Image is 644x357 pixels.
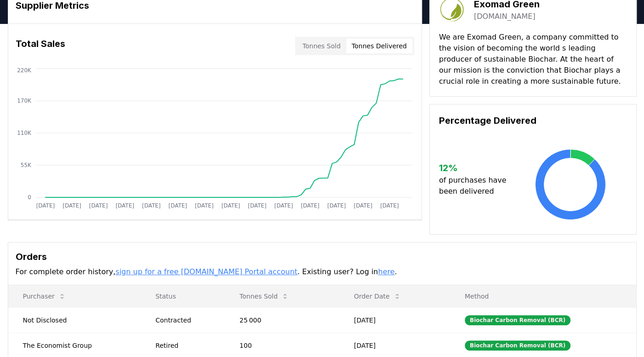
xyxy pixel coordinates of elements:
tspan: [DATE] [248,202,267,209]
button: Tonnes Sold [297,39,346,53]
p: For complete order history, . Existing user? Log in . [16,266,629,277]
p: We are Exomad Green, a company committed to the vision of becoming the world s leading producer o... [439,32,627,87]
tspan: 0 [28,194,31,201]
p: Status [148,292,217,301]
tspan: [DATE] [327,202,346,209]
button: Purchaser [16,287,73,305]
p: of purchases have been delivered [439,175,514,197]
tspan: 220K [17,67,32,74]
a: here [378,267,394,276]
tspan: 110K [17,130,32,136]
tspan: [DATE] [195,202,214,209]
div: Retired [155,341,217,350]
h3: Orders [16,250,629,264]
button: Tonnes Sold [232,287,296,305]
h3: Total Sales [16,37,65,55]
a: sign up for a free [DOMAIN_NAME] Portal account [115,267,297,276]
div: Biochar Carbon Removal (BCR) [465,315,570,325]
div: Contracted [155,316,217,325]
tspan: [DATE] [168,202,187,209]
tspan: [DATE] [301,202,319,209]
tspan: [DATE] [115,202,134,209]
tspan: [DATE] [221,202,240,209]
tspan: [DATE] [353,202,372,209]
tspan: 55K [20,162,31,168]
h3: Percentage Delivered [439,114,627,127]
tspan: 170K [17,98,32,104]
td: 25 000 [225,307,339,333]
tspan: [DATE] [63,202,81,209]
button: Order Date [347,287,408,305]
button: Tonnes Delivered [346,39,412,53]
h3: 12 % [439,161,514,175]
a: [DOMAIN_NAME] [474,11,536,22]
tspan: [DATE] [274,202,293,209]
td: [DATE] [339,307,450,333]
tspan: [DATE] [142,202,161,209]
tspan: [DATE] [36,202,55,209]
p: Method [457,292,629,301]
div: Biochar Carbon Removal (BCR) [465,340,570,351]
td: Not Disclosed [8,307,141,333]
tspan: [DATE] [380,202,399,209]
tspan: [DATE] [89,202,108,209]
